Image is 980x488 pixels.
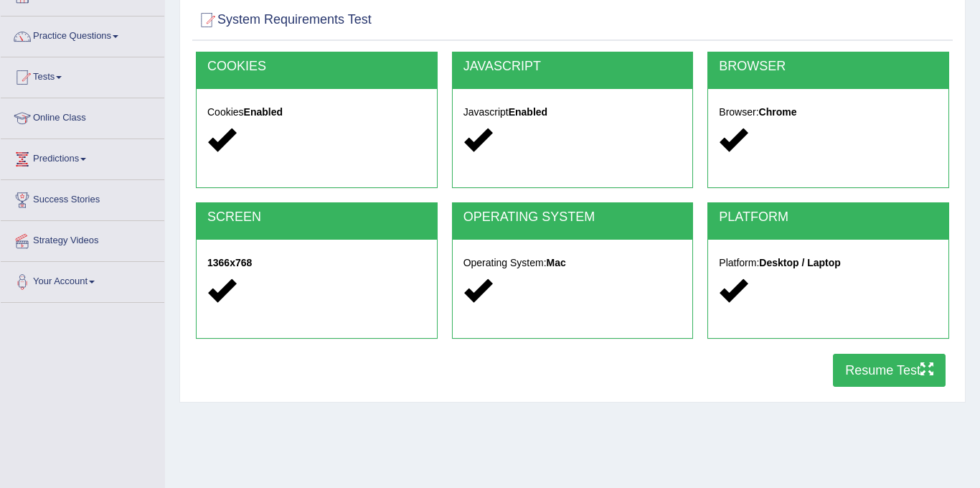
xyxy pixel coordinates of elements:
a: Predictions [1,139,164,175]
strong: Mac [547,257,566,268]
h2: PLATFORM [719,210,938,225]
h2: SCREEN [207,210,426,225]
h2: BROWSER [719,60,938,74]
h5: Browser: [719,107,938,118]
strong: Enabled [244,106,283,118]
a: Success Stories [1,180,164,216]
a: Your Account [1,262,164,298]
h2: OPERATING SYSTEM [463,210,682,225]
a: Online Class [1,98,164,134]
h5: Cookies [207,107,426,118]
button: Resume Test [833,354,946,387]
h2: System Requirements Test [196,9,372,31]
h2: JAVASCRIPT [463,60,682,74]
strong: 1366x768 [207,257,252,268]
h5: Platform: [719,258,938,268]
a: Strategy Videos [1,221,164,257]
strong: Enabled [509,106,547,118]
h5: Javascript [463,107,682,118]
h2: COOKIES [207,60,426,74]
strong: Desktop / Laptop [759,257,841,268]
h5: Operating System: [463,258,682,268]
strong: Chrome [759,106,797,118]
a: Tests [1,57,164,93]
a: Practice Questions [1,17,164,52]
